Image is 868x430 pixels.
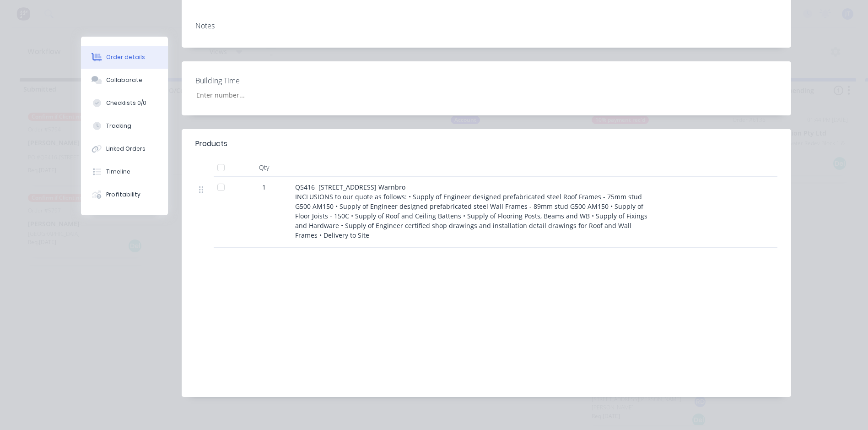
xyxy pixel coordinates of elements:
[189,88,309,102] input: Enter number...
[81,92,168,114] button: Checklists 0/0
[81,114,168,137] button: Tracking
[195,75,310,86] label: Building Time
[195,22,777,30] div: Notes
[106,76,142,84] div: Collaborate
[106,168,130,176] div: Timeline
[237,158,291,177] div: Qty
[106,191,140,199] div: Profitability
[106,99,146,107] div: Checklists 0/0
[106,53,145,61] div: Order details
[106,145,146,153] div: Linked Orders
[106,122,131,130] div: Tracking
[195,138,227,149] div: Products
[295,183,649,239] span: Q5416 [STREET_ADDRESS] Warnbro INCLUSIONS to our quote as follows: • Supply of Engineer designed ...
[81,46,168,69] button: Order details
[81,183,168,206] button: Profitability
[81,160,168,183] button: Timeline
[81,69,168,92] button: Collaborate
[81,137,168,160] button: Linked Orders
[262,182,266,192] span: 1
